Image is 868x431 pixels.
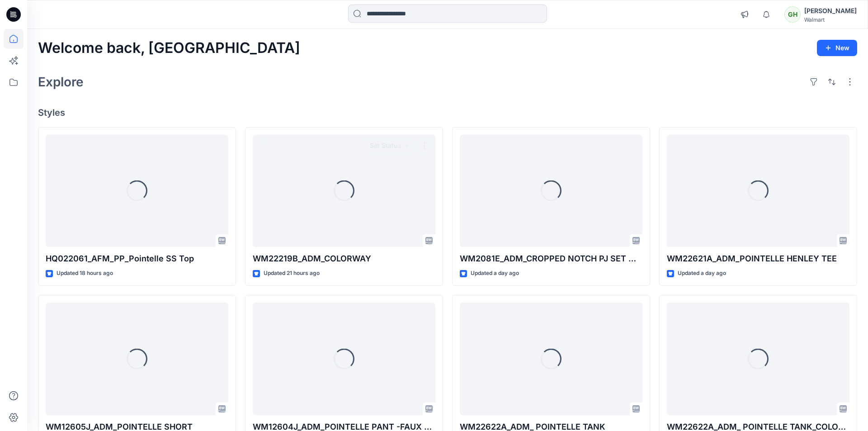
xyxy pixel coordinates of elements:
[817,40,857,56] button: New
[471,269,519,278] p: Updated a day ago
[57,269,113,278] p: Updated 18 hours ago
[804,5,857,16] div: [PERSON_NAME]
[38,75,84,89] h2: Explore
[46,252,228,265] p: HQ022061_AFM_PP_Pointelle SS Top
[667,252,849,265] p: WM22621A_ADM_POINTELLE HENLEY TEE
[460,252,642,265] p: WM2081E_ADM_CROPPED NOTCH PJ SET w/ STRAIGHT HEM TOP_COLORWAY
[38,40,300,57] h2: Welcome back, [GEOGRAPHIC_DATA]
[678,269,726,278] p: Updated a day ago
[253,252,435,265] p: WM22219B_ADM_COLORWAY
[38,107,857,118] h4: Styles
[804,16,857,23] div: Walmart
[784,6,801,23] div: GH
[264,269,320,278] p: Updated 21 hours ago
